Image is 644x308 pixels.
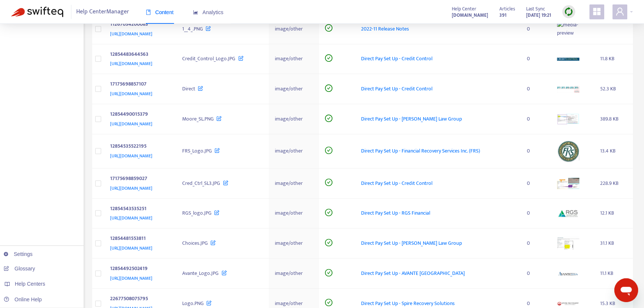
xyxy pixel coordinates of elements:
[557,178,579,189] img: media-preview
[600,239,627,247] div: 31.1 KB
[361,179,432,187] span: Direct Pay Set Up - Credit Control
[527,179,545,187] div: 0
[110,90,152,97] span: [URL][DOMAIN_NAME]
[325,269,332,276] span: check-circle
[325,147,332,154] span: check-circle
[527,85,545,93] div: 0
[4,251,33,257] a: Settings
[527,269,545,277] div: 0
[193,9,223,15] span: Analytics
[557,271,579,276] img: media-preview
[110,174,168,184] div: 17175698859027
[557,21,579,37] img: media-preview
[76,5,129,19] span: Help Center Manager
[361,239,462,247] span: Direct Pay Set Up - [PERSON_NAME] Law Group
[325,84,332,92] span: check-circle
[325,239,332,246] span: check-circle
[110,234,168,244] div: 12854481553811
[269,14,319,44] td: image/other
[182,239,208,247] span: Choices.JPG
[361,115,462,123] span: Direct Pay Set Up - [PERSON_NAME] Law Group
[557,209,579,218] img: media-preview
[11,7,63,17] img: Swifteq
[557,302,579,306] img: media-preview
[182,115,214,123] span: Moore_SL.PNG
[527,299,545,308] div: 0
[557,237,579,250] img: media-preview
[182,299,204,308] span: Logo.PNG
[325,179,332,186] span: check-circle
[361,209,430,217] span: Direct Pay Set Up - RGS Financial
[361,25,409,33] span: 2022-11 Release Notes
[557,140,579,162] img: media-preview
[600,269,627,277] div: 11.1 KB
[600,55,627,63] div: 11.8 KB
[110,185,152,192] span: [URL][DOMAIN_NAME]
[110,60,152,67] span: [URL][DOMAIN_NAME]
[182,84,195,93] span: Direct
[182,269,219,277] span: Avante_Logo.JPG
[614,278,638,302] iframe: Button to launch messaging window
[557,58,579,61] img: media-preview
[182,209,212,217] span: RGS_logo.JPG
[110,264,168,274] div: 12854492502419
[452,11,488,19] a: [DOMAIN_NAME]
[499,11,506,19] strong: 391
[269,134,319,169] td: image/other
[269,169,319,199] td: image/other
[269,44,319,74] td: image/other
[564,7,573,16] img: sync.dc5367851b00ba804db3.png
[600,115,627,123] div: 389.8 KB
[557,114,579,125] img: media-preview
[499,5,515,13] span: Articles
[110,275,152,282] span: [URL][DOMAIN_NAME]
[110,214,152,222] span: [URL][DOMAIN_NAME]
[600,179,627,187] div: 228.9 KB
[269,104,319,134] td: image/other
[527,55,545,63] div: 0
[146,10,151,15] span: book
[110,20,168,30] div: 11267034200083
[361,147,480,155] span: Direct Pay Set Up - Financial Recovery Services Inc. (FRS)
[182,147,212,155] span: FRS_Logo.JPG
[361,54,432,63] span: Direct Pay Set Up - Credit Control
[325,115,332,122] span: check-circle
[600,299,627,308] div: 15.3 KB
[110,30,152,38] span: [URL][DOMAIN_NAME]
[110,244,152,252] span: [URL][DOMAIN_NAME]
[527,25,545,33] div: 0
[526,11,551,19] strong: [DATE] 19:21
[600,209,627,217] div: 12.1 KB
[361,269,465,277] span: Direct Pay Set Up - AVANTE [GEOGRAPHIC_DATA]
[600,147,627,155] div: 13.4 KB
[592,7,601,16] span: appstore
[527,239,545,247] div: 0
[110,110,168,120] div: 12854490015379
[527,147,545,155] div: 0
[269,199,319,229] td: image/other
[269,259,319,289] td: image/other
[4,296,42,302] a: Online Help
[4,266,35,272] a: Glossary
[527,115,545,123] div: 0
[361,84,432,93] span: Direct Pay Set Up - Credit Control
[110,152,152,160] span: [URL][DOMAIN_NAME]
[269,228,319,259] td: image/other
[146,9,174,15] span: Content
[110,142,168,152] div: 12854535522195
[325,24,332,32] span: check-circle
[182,54,235,63] span: Credit_Control_Logo.JPG
[15,281,45,287] span: Help Centers
[600,85,627,93] div: 52.3 KB
[110,50,168,60] div: 12854483644563
[110,295,168,304] div: 22677508075795
[527,209,545,217] div: 0
[110,120,152,128] span: [URL][DOMAIN_NAME]
[557,86,579,93] img: media-preview
[526,5,545,13] span: Last Sync
[452,5,476,13] span: Help Center
[193,10,198,15] span: area-chart
[110,80,168,90] div: 17175698857107
[325,209,332,216] span: check-circle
